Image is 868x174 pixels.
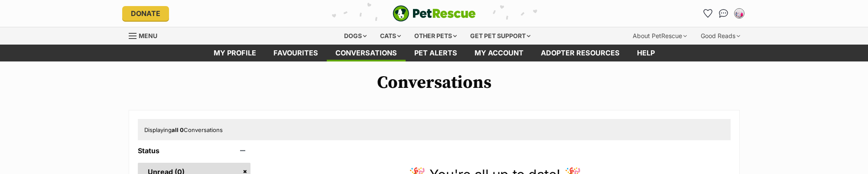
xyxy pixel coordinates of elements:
[265,45,327,61] a: Favourites
[338,27,373,45] div: Dogs
[717,6,731,20] a: Conversations
[628,45,663,61] a: Help
[139,32,157,39] span: Menu
[701,6,746,20] ul: Account quick links
[205,45,265,61] a: My profile
[408,27,463,45] div: Other pets
[393,5,476,22] img: logo-e224e6f780fb5917bec1dbf3a21bbac754714ae5b6737aabdf751b685950b380.svg
[719,9,728,18] img: chat-41dd97257d64d25036548639549fe6c8038ab92f7586957e7f3b1b290dea8141.svg
[129,27,163,43] a: Menu
[393,5,476,22] a: PetRescue
[406,45,466,61] a: Pet alerts
[695,27,746,45] div: Good Reads
[732,6,746,20] button: My account
[627,27,693,45] div: About PetRescue
[466,45,532,61] a: My account
[532,45,628,61] a: Adopter resources
[735,9,744,18] img: Saari profile pic
[122,6,169,21] a: Donate
[374,27,407,45] div: Cats
[138,147,251,155] header: Status
[464,27,536,45] div: Get pet support
[327,45,406,61] a: conversations
[172,126,184,133] strong: all 0
[144,126,223,133] span: Displaying Conversations
[701,6,715,20] a: Favourites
